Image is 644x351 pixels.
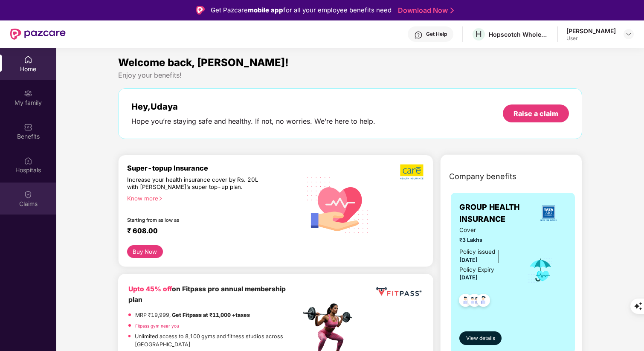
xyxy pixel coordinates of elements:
img: svg+xml;base64,PHN2ZyB3aWR0aD0iMjAiIGhlaWdodD0iMjAiIHZpZXdCb3g9IjAgMCAyMCAyMCIgZmlsbD0ibm9uZSIgeG... [24,89,32,98]
img: svg+xml;base64,PHN2ZyBpZD0iSG9tZSIgeG1sbnM9Imh0dHA6Ly93d3cudzMub3JnLzIwMDAvc3ZnIiB3aWR0aD0iMjAiIG... [24,55,32,64]
img: fppp.png [374,284,423,299]
img: Stroke [450,6,454,15]
strong: Get Fitpass at ₹11,000 +taxes [172,312,250,318]
img: svg+xml;base64,PHN2ZyB4bWxucz0iaHR0cDovL3d3dy53My5vcmcvMjAwMC9zdmciIHdpZHRoPSI0OC45NDMiIGhlaWdodD... [473,291,494,312]
div: ₹ 608.00 [127,226,292,237]
img: svg+xml;base64,PHN2ZyBpZD0iSG9zcGl0YWxzIiB4bWxucz0iaHR0cDovL3d3dy53My5vcmcvMjAwMC9zdmciIHdpZHRoPS... [24,157,32,165]
span: right [158,196,163,201]
button: View details [459,331,502,345]
img: Logo [196,6,205,15]
div: [PERSON_NAME] [566,27,616,35]
span: Cover [459,226,515,235]
a: Download Now [398,6,451,15]
div: Hey, Udaya [131,102,375,112]
div: Starting from as low as [127,217,264,223]
button: Buy Now [127,245,163,258]
img: icon [527,256,554,284]
div: Enjoy your benefits! [118,71,582,80]
div: Get Help [426,31,447,38]
b: Upto 45% off [128,285,172,293]
div: Raise a claim [513,109,558,118]
img: svg+xml;base64,PHN2ZyBpZD0iSGVscC0zMngzMiIgeG1sbnM9Imh0dHA6Ly93d3cudzMub3JnLzIwMDAvc3ZnIiB3aWR0aD... [414,31,423,39]
span: H [476,29,482,39]
img: svg+xml;base64,PHN2ZyB4bWxucz0iaHR0cDovL3d3dy53My5vcmcvMjAwMC9zdmciIHdpZHRoPSI0OC45MTUiIGhlaWdodD... [464,291,485,312]
img: svg+xml;base64,PHN2ZyBpZD0iQmVuZWZpdHMiIHhtbG5zPSJodHRwOi8vd3d3LnczLm9yZy8yMDAwL3N2ZyIgd2lkdGg9Ij... [24,123,32,131]
span: View details [466,334,495,342]
b: on Fitpass pro annual membership plan [128,285,286,303]
img: svg+xml;base64,PHN2ZyBpZD0iQ2xhaW0iIHhtbG5zPSJodHRwOi8vd3d3LnczLm9yZy8yMDAwL3N2ZyIgd2lkdGg9IjIwIi... [24,190,32,199]
span: [DATE] [459,257,478,263]
del: MRP ₹19,999, [135,312,171,318]
div: User [566,35,616,42]
div: Get Pazcare for all your employee benefits need [211,5,392,15]
span: [DATE] [459,274,478,281]
div: Super-topup Insurance [127,164,301,172]
img: b5dec4f62d2307b9de63beb79f102df3.png [400,164,424,180]
span: Welcome back, [PERSON_NAME]! [118,56,289,69]
div: Know more [127,195,296,201]
img: svg+xml;base64,PHN2ZyBpZD0iRHJvcGRvd24tMzJ4MzIiIHhtbG5zPSJodHRwOi8vd3d3LnczLm9yZy8yMDAwL3N2ZyIgd2... [625,31,632,38]
span: GROUP HEALTH INSURANCE [459,201,531,226]
p: Unlimited access to 8,100 gyms and fitness studios across [GEOGRAPHIC_DATA] [135,332,300,349]
img: New Pazcare Logo [10,29,66,40]
div: Policy issued [459,247,495,256]
img: svg+xml;base64,PHN2ZyB4bWxucz0iaHR0cDovL3d3dy53My5vcmcvMjAwMC9zdmciIHdpZHRoPSI0OC45NDMiIGhlaWdodD... [455,291,476,312]
img: insurerLogo [537,202,560,225]
strong: mobile app [248,6,283,14]
div: Hope you’re staying safe and healthy. If not, no worries. We’re here to help. [131,117,375,126]
img: svg+xml;base64,PHN2ZyB4bWxucz0iaHR0cDovL3d3dy53My5vcmcvMjAwMC9zdmciIHhtbG5zOnhsaW5rPSJodHRwOi8vd3... [301,167,375,242]
span: ₹3 Lakhs [459,236,515,244]
span: Company benefits [449,171,516,183]
div: Increase your health insurance cover by Rs. 20L with [PERSON_NAME]’s super top-up plan. [127,176,264,191]
a: Fitpass gym near you [135,323,179,328]
div: Policy Expiry [459,265,494,274]
div: Hopscotch Wholesale Trading Private Limited [489,30,548,38]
